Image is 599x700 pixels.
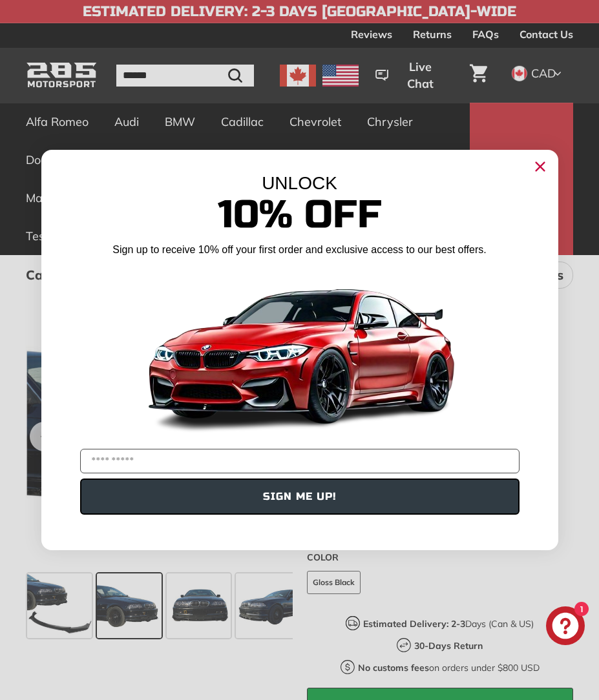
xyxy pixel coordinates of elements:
[218,191,382,238] span: 10% Off
[80,479,520,515] button: SIGN ME UP!
[138,262,461,444] img: Banner showing BMW 4 Series Body kit
[262,173,337,193] span: UNLOCK
[112,244,486,255] span: Sign up to receive 10% off your first order and exclusive access to our best offers.
[530,156,551,177] button: Close dialog
[80,449,520,473] input: YOUR EMAIL
[542,606,589,648] inbox-online-store-chat: Shopify online store chat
